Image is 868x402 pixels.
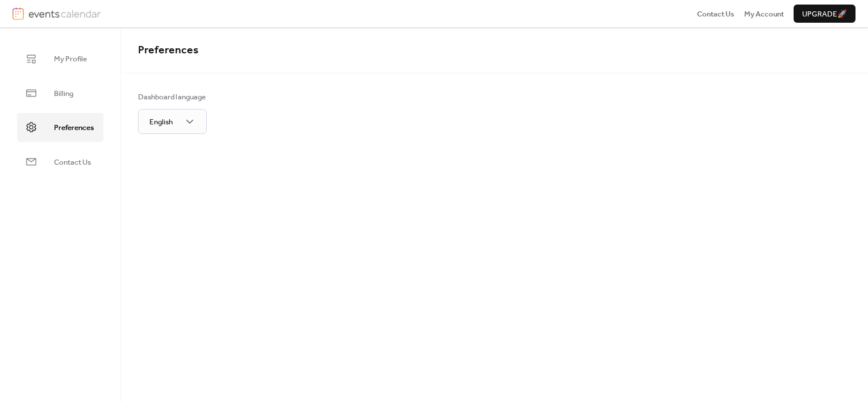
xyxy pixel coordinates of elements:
span: Upgrade 🚀 [802,9,847,20]
span: Contact Us [697,9,735,20]
span: Contact Us [54,157,91,168]
a: Contact Us [697,8,735,19]
a: My Account [744,8,784,19]
a: Preferences [17,113,103,141]
button: Upgrade🚀 [794,5,856,23]
span: My Account [744,9,784,20]
span: English [149,115,173,129]
span: Preferences [138,40,198,61]
a: Billing [17,79,103,107]
img: logotype [28,7,101,20]
a: Contact Us [17,148,103,176]
a: My Profile [17,44,103,73]
span: My Profile [54,53,87,65]
span: Billing [54,88,73,99]
div: Dashboard language [138,91,206,103]
span: Preferences [54,122,94,133]
img: logo [12,7,24,20]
